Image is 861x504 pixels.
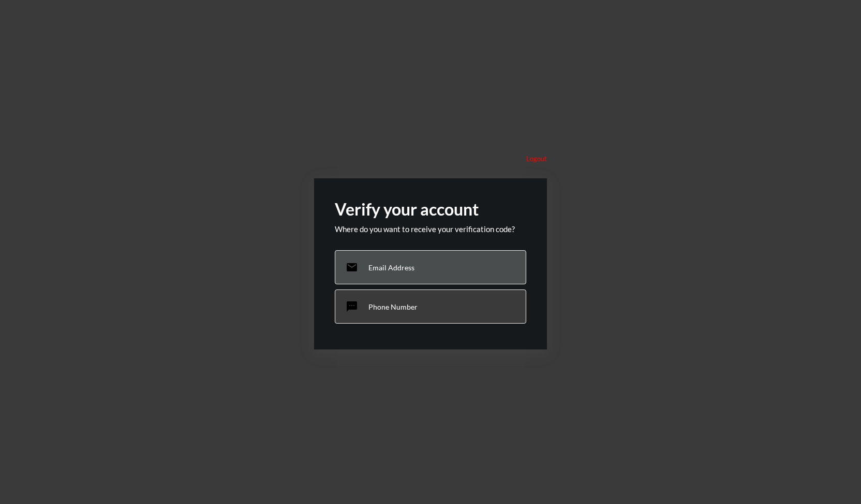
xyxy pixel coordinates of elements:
p: Where do you want to receive your verification code? [335,224,526,234]
h2: Verify your account [335,199,526,219]
p: Logout [526,155,547,163]
mat-icon: sms [346,300,358,313]
mat-icon: email [346,261,358,273]
p: Phone Number [368,302,418,311]
p: Email Address [368,263,414,272]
